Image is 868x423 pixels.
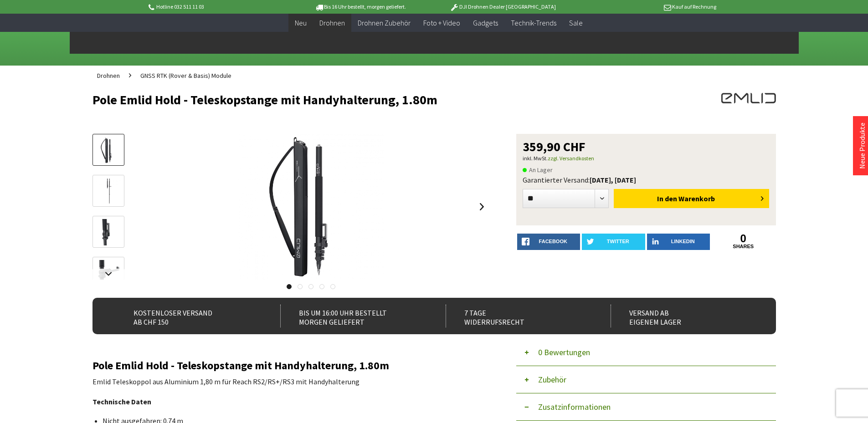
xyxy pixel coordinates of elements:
div: 7 Tage Widerrufsrecht [446,305,591,327]
span: Technik-Trends [511,18,556,27]
a: LinkedIn [647,234,710,250]
span: An Lager [523,164,553,175]
span: GNSS RTK (Rover & Basis) Module [140,71,231,80]
p: inkl. MwSt. [523,153,770,164]
button: Zusatzinformationen [516,393,776,421]
span: twitter [607,239,629,244]
b: [DATE], [DATE] [590,175,636,184]
a: Sale [563,14,589,32]
strong: Technische Daten [92,397,151,406]
a: Foto + Video [417,14,467,32]
span: Warenkorb [678,194,715,203]
a: Neue Produkte [858,122,867,169]
span: 359,90 CHF [523,140,586,153]
a: Drohnen Zubehör [351,14,417,32]
span: Sale [569,18,583,27]
div: Bis um 16:00 Uhr bestellt Morgen geliefert [280,305,426,327]
button: 0 Bewertungen [516,339,776,366]
span: Drohnen Zubehör [358,18,411,27]
button: In den Warenkorb [614,189,769,208]
a: Gadgets [467,14,504,32]
span: In den [657,194,677,203]
h2: Pole Emlid Hold - Teleskopstange mit Handyhalterung, 1.80m [92,360,489,372]
span: Emlid Teleskoppol aus Aluminium 1,80 m für Reach RS2/RS+/RS3 mit Handyhalterung [92,377,360,386]
span: facebook [539,239,567,244]
p: Hotline 032 511 11 03 [147,1,289,12]
p: DJI Drohnen Dealer [GEOGRAPHIC_DATA] [431,1,574,12]
a: facebook [517,234,580,250]
h1: Pole Emlid Hold - Teleskopstange mit Handyhalterung, 1.80m [92,93,639,107]
span: Neu [295,18,307,27]
a: Drohnen [313,14,351,32]
p: Kauf auf Rechnung [574,1,716,12]
span: Gadgets [473,18,498,27]
span: Foto + Video [423,18,460,27]
a: Technik-Trends [504,14,563,32]
a: Drohnen [92,66,124,86]
a: 0 [712,234,775,244]
img: Vorschau: Pole Emlid Hold - Teleskopstange mit Handyhalterung, 1.80m [95,137,122,163]
a: zzgl. Versandkosten [548,155,594,162]
a: GNSS RTK (Rover & Basis) Module [136,66,236,86]
span: Drohnen [97,71,120,80]
p: Bis 16 Uhr bestellt, morgen geliefert. [289,1,431,12]
button: Zubehör [516,366,776,393]
img: Pole Emlid Hold - Teleskopstange mit Handyhalterung, 1.80m [238,134,384,280]
div: Versand ab eigenem Lager [611,305,756,327]
a: shares [712,244,775,250]
span: LinkedIn [671,239,695,244]
a: twitter [582,234,645,250]
span: Drohnen [319,18,345,27]
a: Neu [288,14,313,32]
div: Garantierter Versand: [523,175,770,184]
div: Kostenloser Versand ab CHF 150 [115,305,261,327]
img: EMLID [721,93,776,103]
